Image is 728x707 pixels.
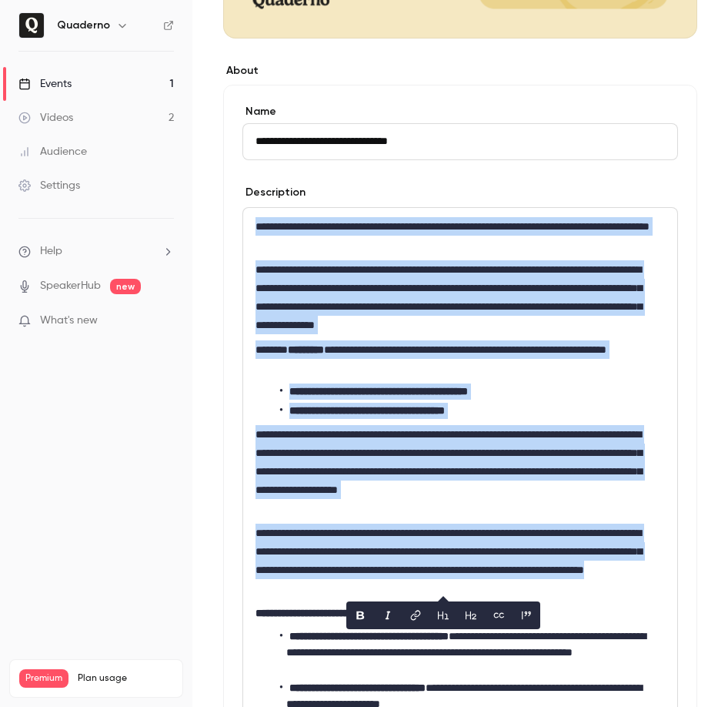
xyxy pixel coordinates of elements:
li: help-dropdown-opener [18,243,174,260]
iframe: Noticeable Trigger [155,314,174,328]
div: Videos [18,110,73,126]
img: Quaderno [19,13,44,38]
div: Audience [18,144,87,159]
div: Events [18,76,72,92]
label: Name [242,104,678,119]
span: new [110,279,141,294]
h6: Quaderno [57,18,110,33]
div: Settings [18,178,80,193]
span: What's new [40,313,98,329]
button: link [403,603,428,628]
button: italic [376,603,400,628]
label: Description [242,185,306,200]
a: SpeakerHub [40,278,101,294]
span: Premium [19,669,68,688]
label: About [223,63,697,79]
button: bold [348,603,372,628]
button: blockquote [514,603,539,628]
span: Help [40,243,62,260]
span: Plan usage [78,672,173,685]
